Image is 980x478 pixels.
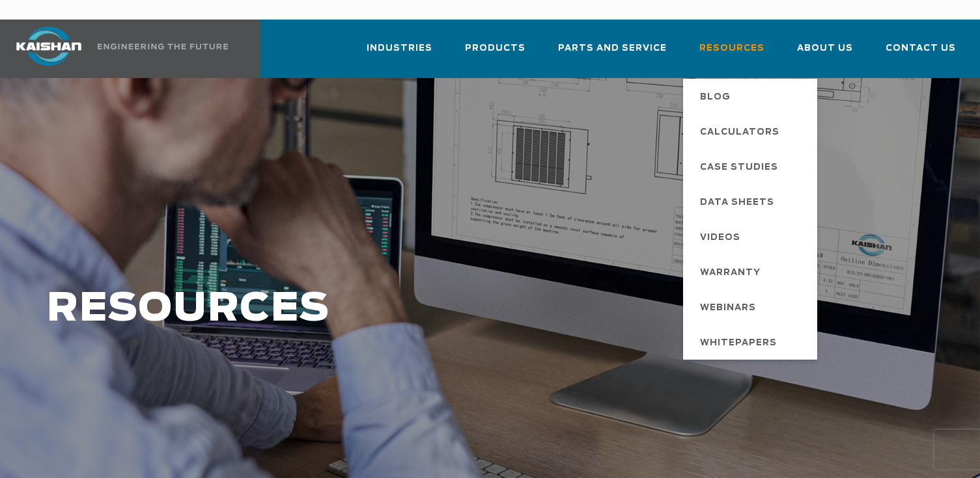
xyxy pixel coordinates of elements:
a: Warranty [687,254,817,289]
span: Contact Us [886,41,956,56]
a: Webinars [687,289,817,325]
span: Webinars [700,297,756,319]
img: Engineering the future [98,44,228,49]
span: Resources [699,41,764,56]
span: Whitepapers [700,332,777,354]
a: Products [465,31,525,75]
a: Calculators [687,114,817,149]
span: Calculators [700,122,779,144]
a: Whitepapers [687,325,817,360]
span: Videos [700,227,740,249]
a: Resources [699,31,764,75]
span: Case Studies [700,157,778,179]
a: Case Studies [687,149,817,184]
a: Contact Us [886,31,956,75]
span: Warranty [700,262,761,284]
a: Data Sheets [687,184,817,219]
a: About Us [797,31,853,75]
a: Blog [687,79,817,114]
span: Blog [700,86,731,109]
a: Industries [367,31,432,75]
span: About Us [797,41,853,56]
span: Data Sheets [700,192,774,214]
span: Products [465,41,525,56]
h1: RESOURCES [47,287,783,331]
span: Industries [367,41,432,56]
span: Parts and Service [558,41,667,56]
a: Videos [687,219,817,254]
a: Parts and Service [558,31,667,75]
